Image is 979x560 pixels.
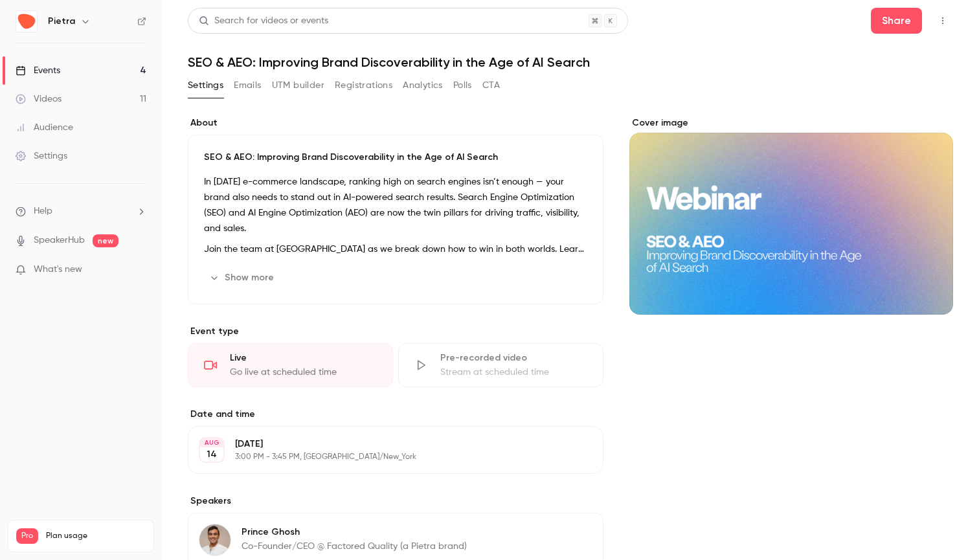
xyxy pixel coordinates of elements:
h6: Pietra [48,15,75,28]
p: Join the team at [GEOGRAPHIC_DATA] as we break down how to win in both worlds. Learn how SEO can ... [204,241,587,257]
button: Show more [204,267,282,288]
span: What's new [34,263,82,276]
div: Stream at scheduled time [440,366,587,379]
h1: SEO & AEO: Improving Brand Discoverability in the Age of AI Search [188,54,953,70]
img: Prince Ghosh [199,524,231,555]
span: Plan usage [46,531,146,541]
button: Emails [234,75,261,96]
p: 14 [207,448,217,461]
button: Settings [188,75,223,96]
button: Polls [453,75,472,96]
span: Pro [16,528,38,544]
div: Search for videos or events [199,14,328,28]
div: Live [230,352,377,364]
label: Date and time [188,408,603,421]
label: Cover image [629,117,953,129]
label: About [188,117,603,129]
li: help-dropdown-opener [16,205,146,218]
section: Cover image [629,117,953,315]
button: Analytics [403,75,443,96]
img: Pietra [16,11,37,32]
button: CTA [482,75,500,96]
span: Help [34,205,52,218]
div: Events [16,64,60,77]
iframe: Noticeable Trigger [131,264,146,276]
div: Settings [16,150,67,162]
p: Co-Founder/CEO @ Factored Quality (a Pietra brand) [242,540,467,553]
p: Event type [188,325,603,338]
div: LiveGo live at scheduled time [188,343,393,387]
button: Share [871,8,922,34]
p: SEO & AEO: Improving Brand Discoverability in the Age of AI Search [204,151,587,164]
span: new [93,234,118,247]
a: SpeakerHub [34,234,85,247]
p: Prince Ghosh [242,526,467,539]
p: [DATE] [235,438,535,451]
div: Go live at scheduled time [230,366,377,379]
div: Videos [16,93,62,106]
div: AUG [200,438,223,447]
button: Registrations [335,75,392,96]
p: 3:00 PM - 3:45 PM, [GEOGRAPHIC_DATA]/New_York [235,452,535,462]
button: UTM builder [272,75,324,96]
div: Pre-recorded video [440,352,587,364]
p: In [DATE] e-commerce landscape, ranking high on search engines isn’t enough — your brand also nee... [204,174,587,236]
div: Audience [16,121,73,134]
div: Pre-recorded videoStream at scheduled time [398,343,603,387]
label: Speakers [188,495,603,508]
